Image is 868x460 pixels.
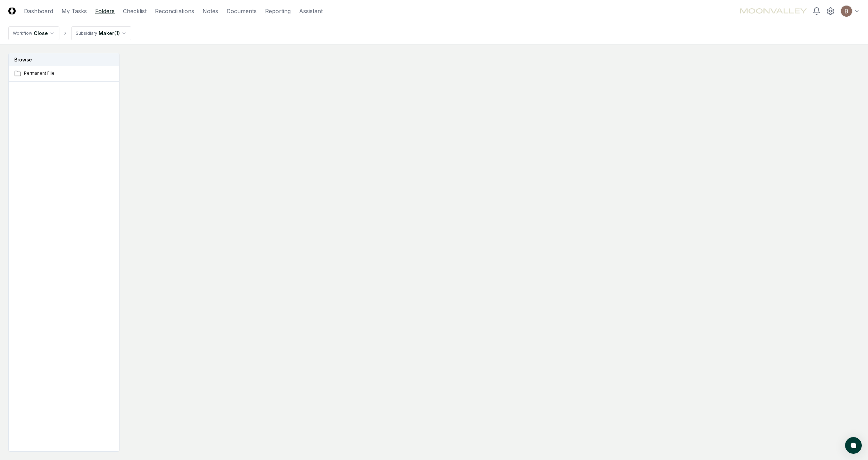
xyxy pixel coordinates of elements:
[61,7,87,15] a: My Tasks
[155,7,194,15] a: Reconciliations
[123,7,147,15] a: Checklist
[202,7,218,15] a: Notes
[24,70,114,76] span: Permanent File
[76,30,97,36] div: Subsidiary
[9,66,120,81] a: Permanent File
[8,26,131,40] nav: breadcrumb
[841,6,852,17] img: ACg8ocJlk95fcvYL0o9kgZddvT5u_mVUlRjOU2duQweDvFHKwwWS4A=s96-c
[95,7,115,15] a: Folders
[299,7,323,15] a: Assistant
[8,7,16,15] img: Logo
[9,53,119,66] h3: Browse
[226,7,257,15] a: Documents
[845,437,862,454] button: atlas-launcher
[24,7,53,15] a: Dashboard
[265,7,291,15] a: Reporting
[13,30,32,36] div: Workflow
[740,8,807,14] img: Maker AI logo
